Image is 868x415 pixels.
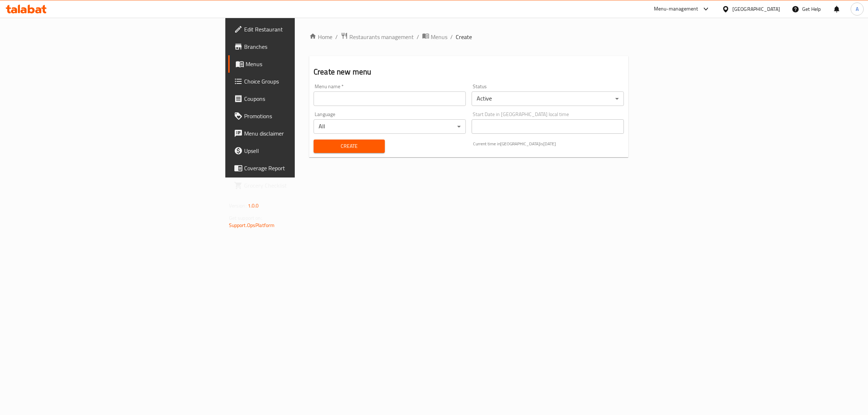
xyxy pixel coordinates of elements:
[450,33,453,41] li: /
[319,142,379,151] span: Create
[228,38,370,55] a: Branches
[341,32,414,42] a: Restaurants management
[244,146,365,155] span: Upsell
[228,90,370,107] a: Coupons
[314,119,466,134] div: All
[244,112,365,120] span: Promotions
[314,67,624,77] h2: Create new menu
[472,91,624,106] div: Active
[248,201,259,210] span: 1.0.0
[228,73,370,90] a: Choice Groups
[228,142,370,159] a: Upsell
[654,5,698,13] div: Menu-management
[856,5,859,13] span: A
[244,25,365,34] span: Edit Restaurant
[228,125,370,142] a: Menu disclaimer
[228,107,370,125] a: Promotions
[456,33,472,41] span: Create
[473,141,624,147] p: Current time in [GEOGRAPHIC_DATA] is [DATE]
[229,201,247,210] span: Version:
[732,5,780,13] div: [GEOGRAPHIC_DATA]
[228,177,370,194] a: Grocery Checklist
[314,91,466,106] input: Please enter Menu name
[422,32,447,42] a: Menus
[244,77,365,86] span: Choice Groups
[349,33,414,41] span: Restaurants management
[244,181,365,190] span: Grocery Checklist
[228,159,370,177] a: Coverage Report
[229,213,262,223] span: Get support on:
[431,33,447,41] span: Menus
[314,140,385,153] button: Create
[229,221,275,230] a: Support.OpsPlatform
[228,21,370,38] a: Edit Restaurant
[244,94,365,103] span: Coupons
[309,32,628,42] nav: breadcrumb
[246,60,365,68] span: Menus
[244,129,365,138] span: Menu disclaimer
[244,42,365,51] span: Branches
[417,33,419,41] li: /
[244,164,365,172] span: Coverage Report
[228,55,370,73] a: Menus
